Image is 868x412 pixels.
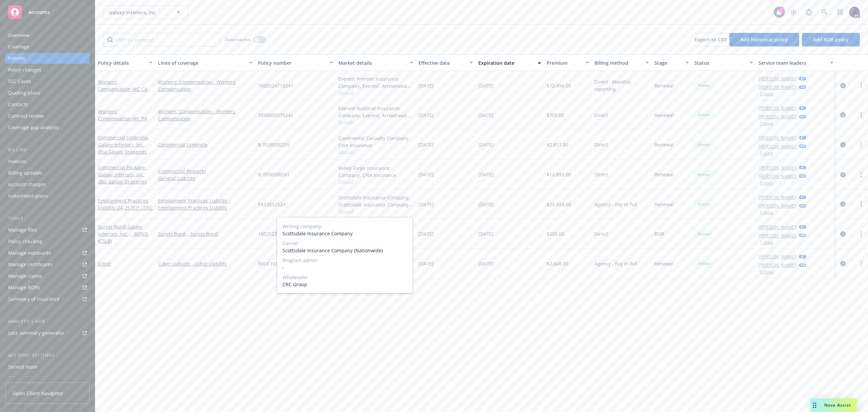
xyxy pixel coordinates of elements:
[802,33,860,46] button: Add BOR policy
[8,248,51,258] div: Manage exposures
[697,82,711,89] span: Active
[547,171,571,178] span: $12,893.00
[5,282,90,293] a: Manage BORs
[839,141,847,149] a: circleInformation
[158,175,253,182] a: General Liability
[8,41,29,52] div: Coverage
[697,112,711,118] span: Active
[476,55,544,71] button: Expiration date
[5,41,90,52] a: Coverage
[158,197,253,211] a: Employment Practices Liability - Employment Practices Liability
[594,141,608,148] span: Direct
[654,171,674,178] span: Renewal
[5,328,90,338] a: Loss summary generator
[28,9,50,15] span: Accounts
[760,151,773,155] button: 1 more
[131,86,147,92] span: - WC CA
[654,82,674,89] span: Renewal
[758,143,796,150] a: [PERSON_NAME]
[839,259,847,268] a: circleInformation
[5,179,90,190] a: Account charges
[282,257,407,264] span: Program admin
[5,294,90,305] a: Summary of insurance
[5,318,90,325] div: Analytics hub
[758,134,796,141] a: [PERSON_NAME]
[652,55,692,71] button: Stage
[131,115,147,122] span: - WC PA
[760,181,773,185] button: 1 more
[338,105,413,119] div: Everest National Insurance Company, Everest, Arrowhead General Insurance Agency, Inc.
[697,231,711,237] span: Active
[857,111,865,119] a: more
[729,33,799,46] button: Add historical policy
[547,82,571,89] span: $72,494.00
[758,253,796,260] a: [PERSON_NAME]
[158,141,253,148] a: Commercial Umbrella
[654,201,674,208] span: Renewal
[338,149,413,155] span: Show all
[98,223,148,244] a: Surety Bond
[8,179,46,190] div: Account charges
[824,402,851,408] span: Nova Assist
[547,260,568,267] span: $2,048.00
[282,223,407,230] span: Writing company
[758,223,796,231] a: [PERSON_NAME]
[109,9,168,16] span: Galaxy Interiors, Inc
[5,248,90,258] a: Manage exposures
[758,83,796,91] a: [PERSON_NAME]
[258,82,293,89] span: 7600024718241
[95,55,155,71] button: Policy details
[547,141,568,148] span: $2,817.00
[810,398,856,412] button: Nova Assist
[418,59,466,66] div: Effective date
[758,261,796,269] a: [PERSON_NAME]
[5,64,90,75] a: Policy changes
[338,179,413,184] span: Show all
[8,30,29,41] div: Overview
[760,92,773,96] button: 1 more
[8,191,48,201] div: Installment plans
[418,82,434,89] span: [DATE]
[282,274,407,281] span: Wholesaler
[694,33,727,46] button: Export to CSV
[98,197,153,211] a: Employment Practices Liability
[5,168,90,178] a: Billing updates
[857,230,865,238] a: more
[8,224,37,235] div: Manage files
[225,37,251,42] span: Show inactive
[103,5,188,19] button: Galaxy Interiors, Inc
[547,112,564,119] span: $709.00
[594,201,637,208] span: Agency - Pay in full
[544,55,592,71] button: Premium
[787,5,800,19] a: Stop snowing
[418,201,434,208] span: [DATE]
[258,260,303,267] span: BXUCYC0000026501
[813,36,849,43] span: Add BOR policy
[833,5,847,19] a: Switch app
[802,5,816,19] a: Report a Bug
[594,260,637,267] span: Agency - Pay in full
[8,271,42,281] div: Manage claims
[282,247,407,254] span: Scottsdale Insurance Company (Nationwide)
[338,208,413,214] span: Show all
[478,112,494,119] span: [DATE]
[8,99,28,110] div: Contacts
[839,81,847,90] a: circleInformation
[857,200,865,208] a: more
[98,223,148,244] span: - Galaxy Interiors, Inc., - BOND (CSLB)
[5,259,90,270] a: Manage certificates
[5,122,90,133] a: Coverage gap analysis
[155,55,255,71] button: Lines of coverage
[5,236,90,247] a: Policy checking
[857,141,865,149] a: more
[697,172,711,178] span: Active
[760,240,773,244] button: 1 more
[258,59,325,66] div: Policy number
[478,201,494,208] span: [DATE]
[338,75,413,90] div: Everest Premier Insurance Company, Everest, Arrowhead General Insurance Agency, Inc.
[418,230,434,237] span: [DATE]
[8,76,31,87] div: SSC Cases
[338,164,413,179] div: Valley Forge Insurance Company, CNA Insurance
[547,230,564,237] span: $250.00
